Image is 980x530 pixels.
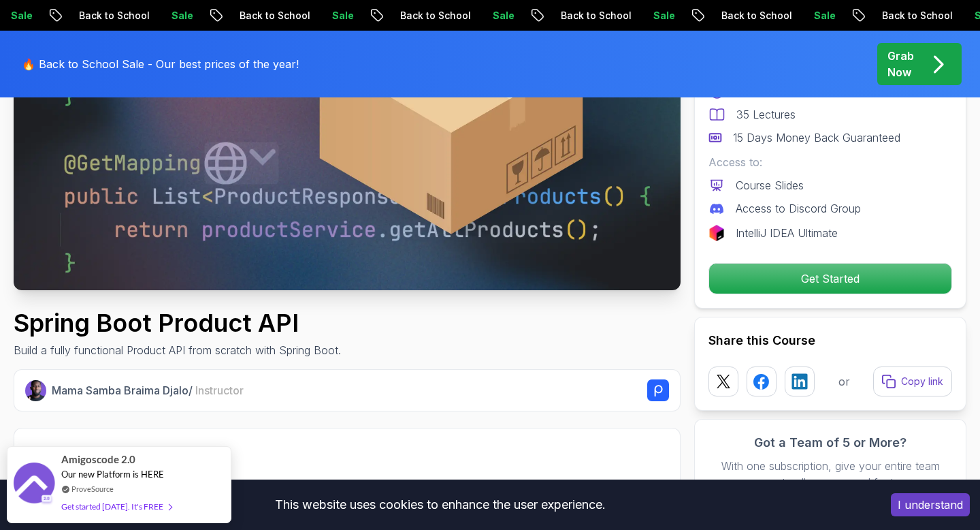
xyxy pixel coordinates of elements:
button: Get Started [708,263,952,294]
a: ProveSource [71,483,114,495]
p: Back to School [389,9,481,22]
p: Mama Samba Braima Djalo / [52,382,244,399]
span: Our new Platform is HERE [61,469,164,480]
p: 15 Days Money Back Guaranteed [733,129,900,146]
p: Sale [160,9,203,22]
button: Copy link [873,367,952,396]
button: Accept cookies [891,493,970,516]
p: Back to School [870,9,963,22]
p: Sale [802,9,846,22]
div: This website uses cookies to enhance the user experience. [10,490,870,520]
p: IntelliJ IDEA Ultimate [736,225,838,241]
p: 🔥 Back to School Sale - Our best prices of the year! [22,56,299,72]
h2: Share this Course [708,331,952,350]
h3: Got a Team of 5 or More? [708,433,952,452]
p: Access to: [708,154,952,170]
p: Access to Discord Group [736,200,861,217]
p: Grab Now [887,48,914,80]
p: Back to School [549,9,642,22]
h2: What you will build [31,445,664,464]
p: With one subscription, give your entire team access to all courses and features. [708,458,952,490]
span: Amigoscode 2.0 [61,452,135,467]
p: Copy link [901,375,943,388]
p: 35 Lectures [736,106,796,123]
p: Back to School [67,9,160,22]
p: Sale [642,9,685,22]
span: Instructor [195,384,244,397]
p: Get Started [709,264,951,294]
img: jetbrains logo [708,225,725,241]
p: Back to School [710,9,802,22]
p: Sale [321,9,364,22]
h1: Spring Boot Product API [14,309,341,337]
p: Sale [481,9,525,22]
p: Back to School [228,9,321,22]
img: provesource social proof notification image [14,463,54,507]
p: Build a fully functional Product API from scratch with Spring Boot. [14,342,341,358]
p: Course Slides [736,177,804,193]
img: Nelson Djalo [25,380,46,401]
p: or [838,373,850,390]
div: Get started [DATE]. It's FREE [61,499,171,514]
